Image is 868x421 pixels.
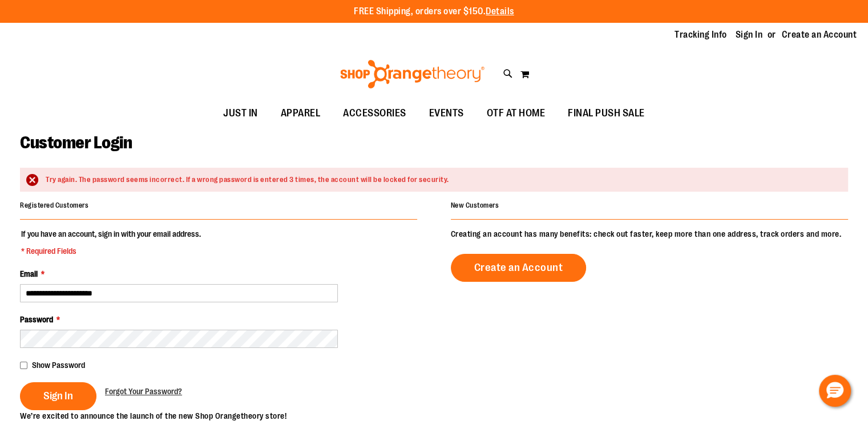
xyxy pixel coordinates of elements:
button: Hello, have a question? Let’s chat. [819,375,851,407]
legend: If you have an account, sign in with your email address. [20,228,202,257]
span: JUST IN [223,100,258,126]
a: Forgot Your Password? [105,386,182,397]
button: Sign In [20,382,96,410]
a: FINAL PUSH SALE [556,100,656,127]
span: * Required Fields [21,245,201,257]
span: ACCESSORIES [343,100,406,126]
span: OTF AT HOME [487,100,546,126]
span: APPAREL [281,100,321,126]
a: EVENTS [418,100,475,127]
a: Sign In [736,29,763,41]
img: Shop Orangetheory [338,60,486,88]
strong: Registered Customers [20,201,88,209]
a: Create an Account [782,29,857,41]
span: Forgot Your Password? [105,387,182,396]
a: APPAREL [269,100,332,127]
a: OTF AT HOME [475,100,557,127]
span: Create an Account [474,261,563,274]
strong: New Customers [451,201,499,209]
span: Customer Login [20,133,132,152]
span: Show Password [32,361,85,370]
a: JUST IN [212,100,269,127]
a: Create an Account [451,254,587,282]
span: FINAL PUSH SALE [568,100,645,126]
a: Tracking Info [675,29,727,41]
span: Password [20,315,53,324]
span: Sign In [43,390,73,402]
div: Try again. The password seems incorrect. If a wrong password is entered 3 times, the account will... [46,175,837,185]
a: Details [486,6,514,17]
p: Creating an account has many benefits: check out faster, keep more than one address, track orders... [451,228,848,240]
a: ACCESSORIES [332,100,418,127]
span: Email [20,269,38,278]
span: EVENTS [429,100,464,126]
p: FREE Shipping, orders over $150. [354,5,514,18]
